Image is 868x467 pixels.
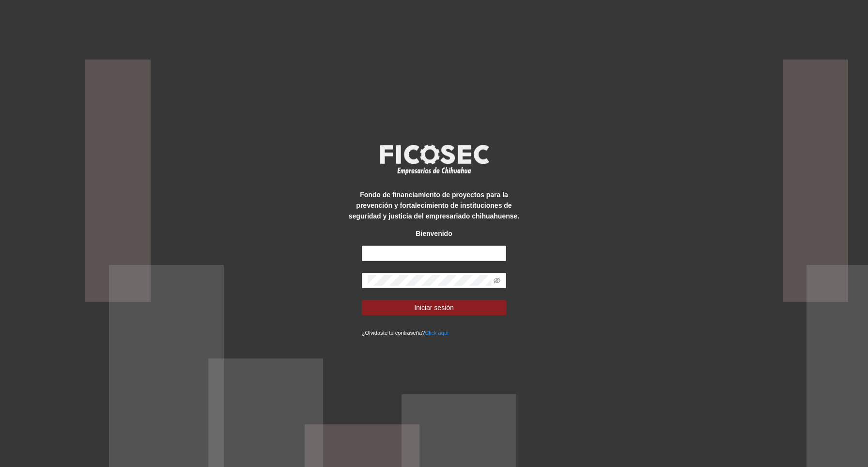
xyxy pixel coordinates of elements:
strong: Bienvenido [416,230,452,237]
strong: Fondo de financiamiento de proyectos para la prevención y fortalecimiento de instituciones de seg... [349,191,519,220]
span: eye-invisible [494,277,500,284]
button: Iniciar sesión [362,300,507,315]
span: Iniciar sesión [414,302,454,313]
small: ¿Olvidaste tu contraseña? [362,330,449,336]
a: Click aqui [425,330,449,336]
img: logo [373,141,495,177]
